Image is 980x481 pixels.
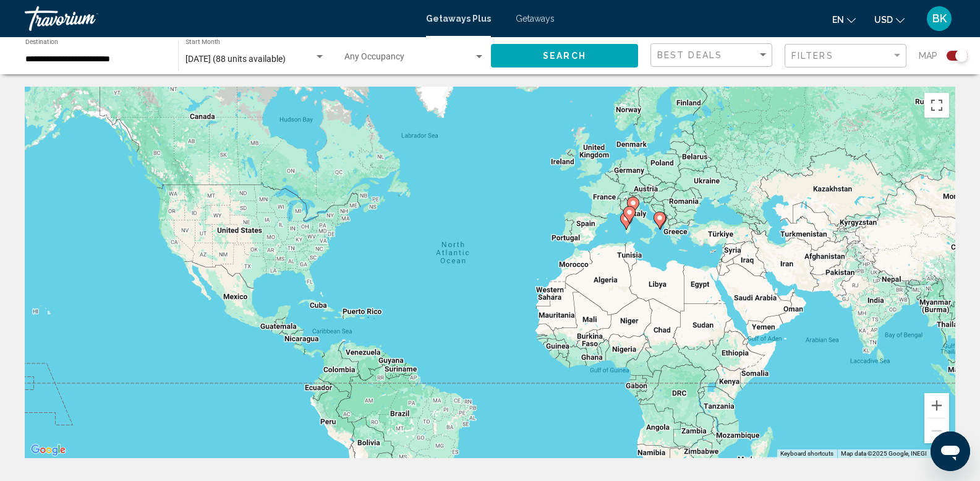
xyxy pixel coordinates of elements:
button: Change language [832,11,856,28]
a: Getaways Plus [426,14,491,24]
span: USD [874,15,893,25]
button: Filter [785,43,906,69]
a: Travorium [25,6,414,31]
button: Change currency [874,11,905,28]
span: en [832,15,844,25]
span: [DATE] (88 units available) [185,54,286,64]
button: Zoom out [924,418,949,443]
button: Zoom in [924,393,949,418]
span: Map [919,47,937,64]
a: Open this area in Google Maps (opens a new window) [28,442,69,458]
button: Search [491,44,638,67]
span: BK [932,12,947,25]
button: Keyboard shortcuts [780,449,833,458]
a: Getaways [516,14,555,24]
span: Map data ©2025 Google, INEGI [841,450,927,457]
span: Filters [791,51,833,61]
img: Google [28,442,69,458]
iframe: Button to launch messaging window [931,431,970,471]
mat-select: Sort by [657,50,769,61]
button: User Menu [923,6,955,32]
button: Toggle fullscreen view [924,93,949,118]
span: Best Deals [657,50,722,60]
span: Search [543,51,586,61]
